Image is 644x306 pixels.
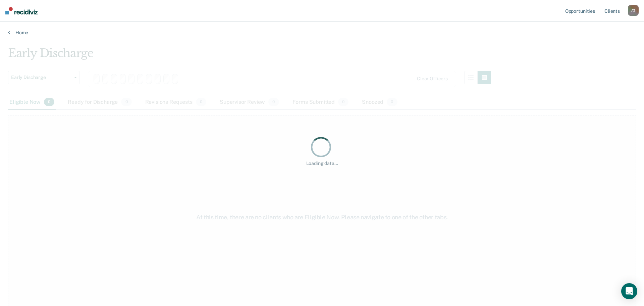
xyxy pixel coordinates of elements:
[306,161,338,166] div: Loading data...
[8,30,636,36] a: Home
[5,7,38,14] img: Recidiviz
[628,5,639,16] div: A T
[621,283,637,299] div: Open Intercom Messenger
[628,5,639,16] button: AT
